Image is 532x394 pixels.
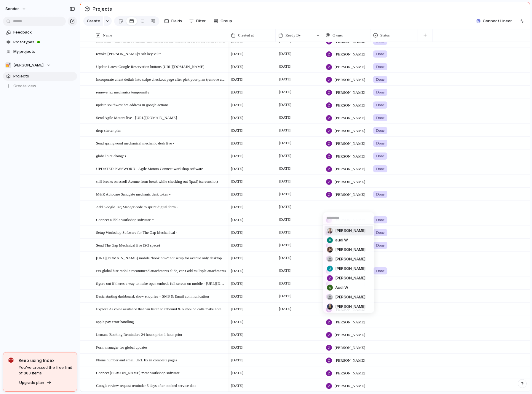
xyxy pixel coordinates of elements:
span: audi W [335,237,348,243]
span: [PERSON_NAME] [335,266,365,272]
span: [PERSON_NAME] [335,247,365,253]
span: [PERSON_NAME] [335,275,365,281]
span: [PERSON_NAME] [335,228,365,234]
span: [PERSON_NAME] [335,304,365,310]
span: [PERSON_NAME] [335,294,365,300]
span: Audi W [335,285,348,291]
span: [PERSON_NAME] [335,256,365,262]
